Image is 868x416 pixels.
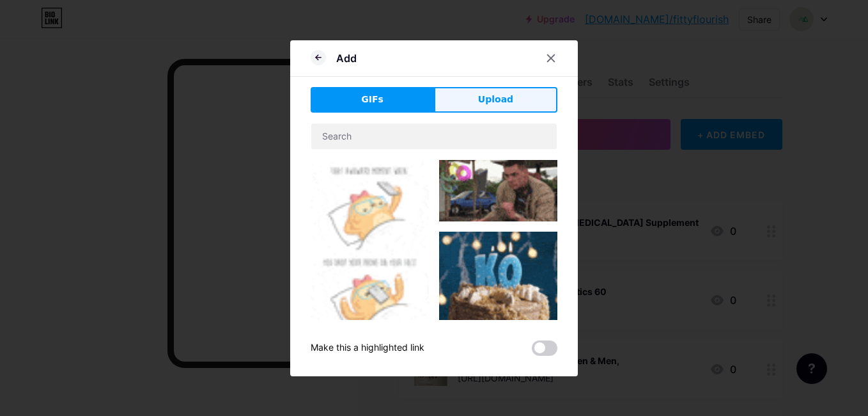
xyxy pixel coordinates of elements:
[311,160,429,339] img: Gihpy
[311,87,434,113] button: GIFs
[439,160,557,221] img: Gihpy
[478,93,513,106] span: Upload
[434,87,557,113] button: Upload
[311,340,424,356] div: Make this a highlighted link
[439,232,557,322] img: Gihpy
[361,93,384,106] span: GIFs
[311,124,557,149] input: Search
[336,51,357,66] div: Add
